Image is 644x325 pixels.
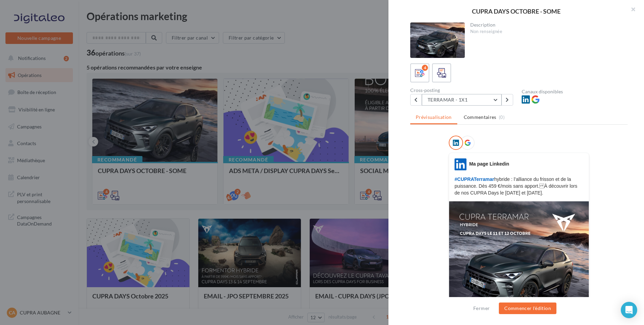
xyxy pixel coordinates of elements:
[455,176,494,182] span: #CUPRATerramar
[470,22,623,27] div: Description
[471,304,492,312] button: Fermer
[470,29,623,35] div: Non renseignée
[422,65,428,71] div: 4
[522,89,628,94] div: Canaux disponibles
[621,302,637,318] div: Open Intercom Messenger
[399,8,633,14] div: CUPRA DAYS OCTOBRE - SOME
[410,88,516,93] div: Cross-posting
[499,114,505,120] span: (0)
[422,94,502,106] button: TERRAMAR - 1X1
[499,303,556,314] button: Commencer l'édition
[469,160,509,167] div: Ma page Linkedin
[455,176,583,196] p: hybride : l’alliance du frisson et de la puissance. Dès 459 €/mois sans apport. À découvrir lors ...
[464,114,496,121] span: Commentaires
